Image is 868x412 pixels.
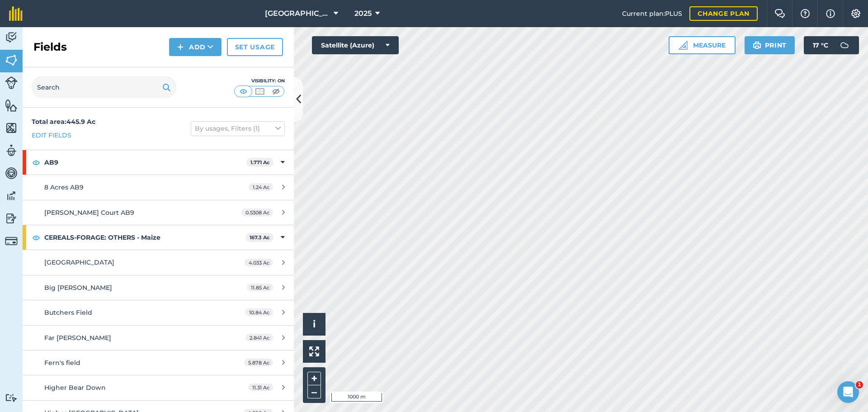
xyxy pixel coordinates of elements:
a: Fern's field5.878 Ac [23,350,294,375]
img: Two speech bubbles overlapping with the left bubble in the forefront [774,9,785,18]
img: A question mark icon [800,9,811,18]
span: [PERSON_NAME] Court AB9 [44,208,134,217]
img: svg+xml;base64,PHN2ZyB4bWxucz0iaHR0cDovL3d3dy53My5vcmcvMjAwMC9zdmciIHdpZHRoPSI1NiIgaGVpZ2h0PSI2MC... [5,121,18,135]
img: Ruler icon [679,41,688,50]
a: [PERSON_NAME] Court AB90.5308 Ac [23,200,294,225]
img: svg+xml;base64,PHN2ZyB4bWxucz0iaHR0cDovL3d3dy53My5vcmcvMjAwMC9zdmciIHdpZHRoPSIxOCIgaGVpZ2h0PSIyNC... [32,157,40,168]
button: Satellite (Azure) [312,36,399,54]
span: 8 Acres AB9 [44,183,84,191]
span: 1 [856,381,863,388]
img: svg+xml;base64,PHN2ZyB4bWxucz0iaHR0cDovL3d3dy53My5vcmcvMjAwMC9zdmciIHdpZHRoPSIxNyIgaGVpZ2h0PSIxNy... [826,8,835,19]
img: svg+xml;base64,PD94bWwgdmVyc2lvbj0iMS4wIiBlbmNvZGluZz0idXRmLTgiPz4KPCEtLSBHZW5lcmF0b3I6IEFkb2JlIE... [5,189,18,203]
img: svg+xml;base64,PHN2ZyB4bWxucz0iaHR0cDovL3d3dy53My5vcmcvMjAwMC9zdmciIHdpZHRoPSI1NiIgaGVpZ2h0PSI2MC... [5,99,18,112]
button: Print [745,36,795,54]
span: 17 ° C [813,36,828,54]
img: svg+xml;base64,PHN2ZyB4bWxucz0iaHR0cDovL3d3dy53My5vcmcvMjAwMC9zdmciIHdpZHRoPSI1NiIgaGVpZ2h0PSI2MC... [5,53,18,67]
img: A cog icon [850,9,861,18]
button: By usages, Filters (1) [191,121,285,136]
a: [GEOGRAPHIC_DATA]4.033 Ac [23,250,294,275]
span: 0.5308 Ac [241,208,273,216]
span: Higher Bear Down [44,384,106,392]
strong: 167.3 Ac [250,234,270,241]
button: i [303,313,325,336]
img: svg+xml;base64,PHN2ZyB4bWxucz0iaHR0cDovL3d3dy53My5vcmcvMjAwMC9zdmciIHdpZHRoPSIxOCIgaGVpZ2h0PSIyNC... [32,232,40,243]
button: – [307,385,321,398]
a: Big [PERSON_NAME]11.85 Ac [23,275,294,300]
img: svg+xml;base64,PD94bWwgdmVyc2lvbj0iMS4wIiBlbmNvZGluZz0idXRmLTgiPz4KPCEtLSBHZW5lcmF0b3I6IEFkb2JlIE... [5,76,18,89]
span: Big [PERSON_NAME] [44,284,112,292]
span: 5.878 Ac [244,359,273,366]
h2: Fields [33,40,67,54]
img: svg+xml;base64,PD94bWwgdmVyc2lvbj0iMS4wIiBlbmNvZGluZz0idXRmLTgiPz4KPCEtLSBHZW5lcmF0b3I6IEFkb2JlIE... [5,31,18,44]
a: Set usage [227,38,283,56]
strong: AB9 [44,150,246,175]
div: AB91.771 Ac [23,150,294,175]
span: 10.84 Ac [245,308,273,316]
img: svg+xml;base64,PHN2ZyB4bWxucz0iaHR0cDovL3d3dy53My5vcmcvMjAwMC9zdmciIHdpZHRoPSI1MCIgaGVpZ2h0PSI0MC... [254,87,265,96]
a: Butchers Field10.84 Ac [23,300,294,325]
input: Search [32,76,176,98]
a: 8 Acres AB91.24 Ac [23,175,294,199]
iframe: Intercom live chat [837,381,859,403]
span: Butchers Field [44,308,92,317]
img: svg+xml;base64,PD94bWwgdmVyc2lvbj0iMS4wIiBlbmNvZGluZz0idXRmLTgiPz4KPCEtLSBHZW5lcmF0b3I6IEFkb2JlIE... [5,212,18,225]
span: Far [PERSON_NAME] [44,334,111,342]
span: 2025 [354,8,372,19]
span: 11.31 Ac [248,384,273,391]
button: 17 °C [804,36,859,54]
img: Four arrows, one pointing top left, one top right, one bottom right and the last bottom left [309,346,319,356]
span: [GEOGRAPHIC_DATA] [44,258,114,266]
button: Measure [669,36,736,54]
span: [GEOGRAPHIC_DATA] [265,8,330,19]
strong: 1.771 Ac [250,159,270,166]
span: Fern's field [44,359,80,367]
a: Change plan [689,6,758,21]
span: Current plan : PLUS [622,9,682,19]
span: 1.24 Ac [249,183,273,191]
a: Edit fields [32,130,71,140]
span: 4.033 Ac [245,259,273,266]
img: svg+xml;base64,PHN2ZyB4bWxucz0iaHR0cDovL3d3dy53My5vcmcvMjAwMC9zdmciIHdpZHRoPSIxNCIgaGVpZ2h0PSIyNC... [177,42,184,52]
strong: Total area : 445.9 Ac [32,118,95,126]
img: svg+xml;base64,PHN2ZyB4bWxucz0iaHR0cDovL3d3dy53My5vcmcvMjAwMC9zdmciIHdpZHRoPSIxOSIgaGVpZ2h0PSIyNC... [753,40,761,51]
strong: CEREALS-FORAGE: OTHERS - Maize [44,225,245,250]
img: svg+xml;base64,PD94bWwgdmVyc2lvbj0iMS4wIiBlbmNvZGluZz0idXRmLTgiPz4KPCEtLSBHZW5lcmF0b3I6IEFkb2JlIE... [5,166,18,180]
img: svg+xml;base64,PD94bWwgdmVyc2lvbj0iMS4wIiBlbmNvZGluZz0idXRmLTgiPz4KPCEtLSBHZW5lcmF0b3I6IEFkb2JlIE... [5,235,18,247]
span: 11.85 Ac [247,284,273,291]
span: i [313,318,316,330]
img: svg+xml;base64,PHN2ZyB4bWxucz0iaHR0cDovL3d3dy53My5vcmcvMjAwMC9zdmciIHdpZHRoPSI1MCIgaGVpZ2h0PSI0MC... [238,87,249,96]
img: svg+xml;base64,PHN2ZyB4bWxucz0iaHR0cDovL3d3dy53My5vcmcvMjAwMC9zdmciIHdpZHRoPSIxOSIgaGVpZ2h0PSIyNC... [162,82,171,93]
span: 2.841 Ac [245,334,273,341]
a: Far [PERSON_NAME]2.841 Ac [23,326,294,350]
div: Visibility: On [234,77,285,85]
img: svg+xml;base64,PD94bWwgdmVyc2lvbj0iMS4wIiBlbmNvZGluZz0idXRmLTgiPz4KPCEtLSBHZW5lcmF0b3I6IEFkb2JlIE... [5,144,18,157]
img: svg+xml;base64,PHN2ZyB4bWxucz0iaHR0cDovL3d3dy53My5vcmcvMjAwMC9zdmciIHdpZHRoPSI1MCIgaGVpZ2h0PSI0MC... [270,87,282,96]
button: Add [169,38,222,56]
img: fieldmargin Logo [9,6,23,21]
button: + [307,372,321,385]
a: Higher Bear Down11.31 Ac [23,375,294,400]
img: svg+xml;base64,PD94bWwgdmVyc2lvbj0iMS4wIiBlbmNvZGluZz0idXRmLTgiPz4KPCEtLSBHZW5lcmF0b3I6IEFkb2JlIE... [835,36,854,54]
div: CEREALS-FORAGE: OTHERS - Maize167.3 Ac [23,225,294,250]
img: svg+xml;base64,PD94bWwgdmVyc2lvbj0iMS4wIiBlbmNvZGluZz0idXRmLTgiPz4KPCEtLSBHZW5lcmF0b3I6IEFkb2JlIE... [5,393,18,402]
